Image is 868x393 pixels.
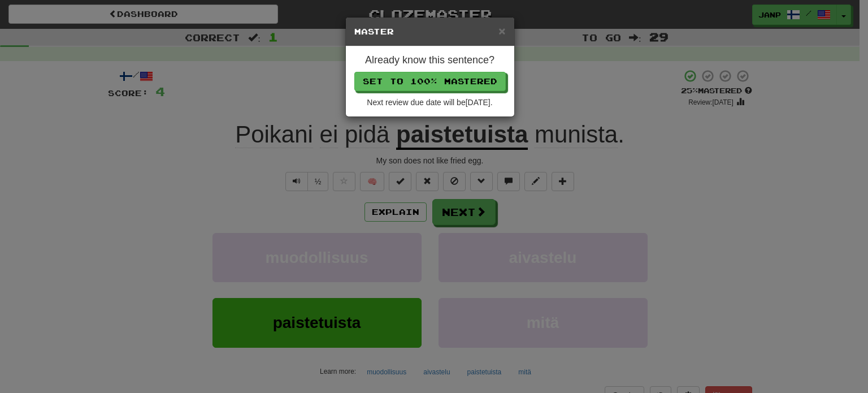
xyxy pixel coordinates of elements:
h4: Already know this sentence? [354,55,506,66]
button: Set to 100% Mastered [354,72,506,91]
span: × [498,24,505,37]
div: Next review due date will be [DATE] . [354,97,506,108]
button: Close [498,25,505,37]
h5: Master [354,26,506,37]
